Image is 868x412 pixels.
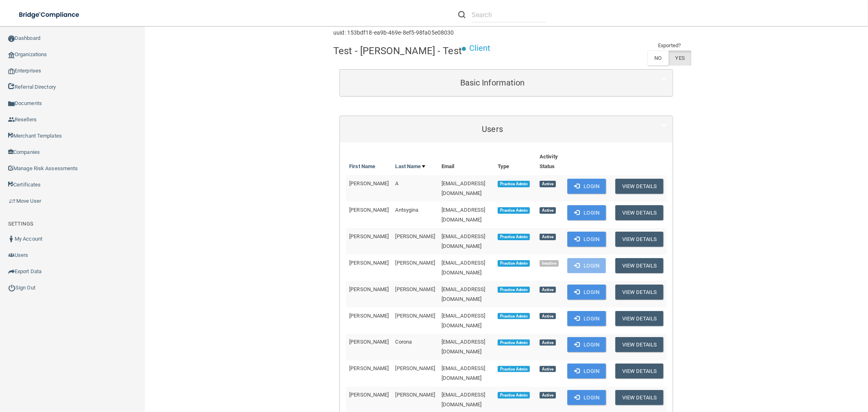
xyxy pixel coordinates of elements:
[396,162,426,171] a: Last Name
[8,268,15,275] img: icon-export.b9366987.png
[498,313,530,320] span: Practice Admin
[8,52,15,58] img: organization-icon.f8decf85.png
[498,340,530,346] span: Practice Admin
[540,181,556,187] span: Active
[728,355,858,387] iframe: Drift Widget Chat Controller
[396,233,435,239] span: [PERSON_NAME]
[442,313,485,329] span: [EMAIL_ADDRESS][DOMAIN_NAME]
[540,313,556,320] span: Active
[349,180,389,186] span: [PERSON_NAME]
[647,41,691,50] td: Exported?
[669,50,691,66] label: YES
[442,180,485,196] span: [EMAIL_ADDRESS][DOMAIN_NAME]
[8,68,15,74] img: enterprise.0d942306.png
[349,365,389,371] span: [PERSON_NAME]
[8,219,33,229] label: SETTINGS
[615,285,663,300] button: View Details
[349,162,375,171] a: First Name
[346,120,667,138] a: Users
[442,207,485,223] span: [EMAIL_ADDRESS][DOMAIN_NAME]
[396,392,435,398] span: [PERSON_NAME]
[567,285,606,300] button: Login
[494,149,536,175] th: Type
[498,392,530,399] span: Practice Admin
[472,7,546,22] input: Search
[346,125,639,134] h5: Users
[396,365,435,371] span: [PERSON_NAME]
[615,179,663,194] button: View Details
[540,340,556,346] span: Active
[615,364,663,379] button: View Details
[346,74,667,92] a: Basic Information
[442,286,485,302] span: [EMAIL_ADDRESS][DOMAIN_NAME]
[567,205,606,220] button: Login
[615,390,663,405] button: View Details
[8,101,15,107] img: icon-documents.8dae5593.png
[567,232,606,247] button: Login
[8,284,15,291] img: ic_power_dark.7ecde6b1.png
[498,366,530,373] span: Practice Admin
[396,207,419,213] span: Antsygina
[458,11,466,18] img: ic-search.3b580494.png
[615,205,663,220] button: View Details
[349,392,389,398] span: [PERSON_NAME]
[540,207,556,214] span: Active
[498,234,530,240] span: Practice Admin
[333,30,454,36] h6: uuid: 153bdf18-ea9b-469e-8ef5-98fa05e08030
[442,233,485,249] span: [EMAIL_ADDRESS][DOMAIN_NAME]
[498,260,530,267] span: Practice Admin
[349,339,389,345] span: [PERSON_NAME]
[396,313,435,319] span: [PERSON_NAME]
[396,260,435,266] span: [PERSON_NAME]
[540,234,556,240] span: Active
[442,392,485,408] span: [EMAIL_ADDRESS][DOMAIN_NAME]
[469,41,491,56] p: Client
[567,337,606,352] button: Login
[567,179,606,194] button: Login
[333,46,462,56] h4: Test - [PERSON_NAME] - Test
[442,260,485,276] span: [EMAIL_ADDRESS][DOMAIN_NAME]
[540,287,556,293] span: Active
[498,287,530,293] span: Practice Admin
[615,311,663,326] button: View Details
[349,233,389,239] span: [PERSON_NAME]
[396,339,412,345] span: Corona
[438,149,494,175] th: Email
[396,286,435,292] span: [PERSON_NAME]
[540,260,559,267] span: Inactive
[540,392,556,399] span: Active
[615,258,663,273] button: View Details
[498,181,530,187] span: Practice Admin
[442,339,485,355] span: [EMAIL_ADDRESS][DOMAIN_NAME]
[349,313,389,319] span: [PERSON_NAME]
[442,365,485,381] span: [EMAIL_ADDRESS][DOMAIN_NAME]
[349,207,389,213] span: [PERSON_NAME]
[615,232,663,247] button: View Details
[8,236,15,242] img: ic_user_dark.df1a06c3.png
[498,207,530,214] span: Practice Admin
[567,311,606,326] button: Login
[346,78,639,87] h5: Basic Information
[615,337,663,352] button: View Details
[349,260,389,266] span: [PERSON_NAME]
[8,35,15,42] img: ic_dashboard_dark.d01f4a41.png
[647,50,668,66] label: NO
[567,364,606,379] button: Login
[349,286,389,292] span: [PERSON_NAME]
[567,258,606,273] button: Login
[8,116,15,123] img: ic_reseller.de258add.png
[540,366,556,373] span: Active
[567,390,606,405] button: Login
[8,252,15,259] img: icon-users.e205127d.png
[8,197,16,205] img: briefcase.64adab9b.png
[12,7,87,23] img: bridge_compliance_login_screen.278c3ca4.svg
[536,149,564,175] th: Activity Status
[396,180,399,186] span: A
